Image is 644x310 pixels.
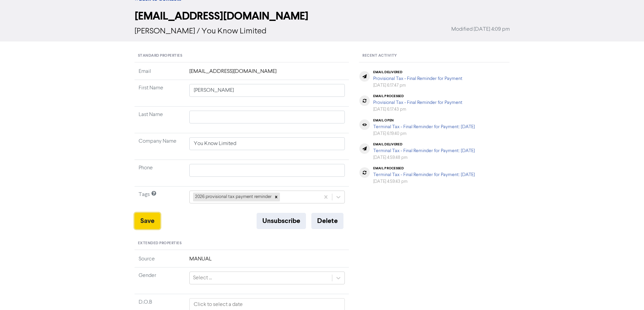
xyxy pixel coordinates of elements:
[135,10,510,23] h2: [EMAIL_ADDRESS][DOMAIN_NAME]
[373,82,462,89] div: [DATE] 6:17:47 pm
[185,67,349,80] td: [EMAIL_ADDRESS][DOMAIN_NAME]
[373,94,462,98] div: email processed
[373,100,462,105] a: Provisional Tax - Final Reminder for Payment
[373,76,462,81] a: Provisional Tax - Final Reminder for Payment
[373,148,475,153] a: Terminal Tax - Final Reminder for Payment: [DATE]
[373,106,462,113] div: [DATE] 6:17:43 pm
[373,124,475,129] a: Terminal Tax - Final Reminder for Payment: [DATE]
[135,213,160,229] button: Save
[135,255,185,267] td: Source
[359,50,509,62] div: Recent Activity
[373,178,475,185] div: [DATE] 4:59:43 pm
[135,80,185,107] td: First Name
[373,154,475,161] div: [DATE] 4:59:48 pm
[311,213,343,229] button: Delete
[135,133,185,160] td: Company Name
[373,142,475,146] div: email delivered
[135,107,185,133] td: Last Name
[135,187,185,213] td: Tags
[135,50,349,62] div: Standard Properties
[193,193,272,201] div: 2026 provisional tax payment reminder
[135,237,349,250] div: Extended Properties
[373,172,475,177] a: Terminal Tax - Final Reminder for Payment: [DATE]
[135,267,185,294] td: Gender
[135,67,185,80] td: Email
[257,213,306,229] button: Unsubscribe
[373,166,475,170] div: email processed
[373,131,475,137] div: [DATE] 6:19:40 pm
[135,27,266,35] span: [PERSON_NAME] / You Know Limited
[559,237,644,310] iframe: Chat Widget
[185,255,349,267] td: MANUAL
[451,25,510,33] span: Modified [DATE] 4:09 pm
[135,160,185,187] td: Phone
[373,70,462,74] div: email delivered
[373,118,475,122] div: email open
[193,274,212,282] div: Select ...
